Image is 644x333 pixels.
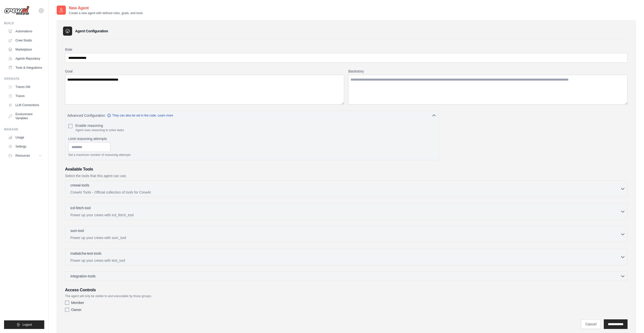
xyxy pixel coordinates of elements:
[75,29,108,34] h3: Agent Configuration
[70,205,91,210] p: icd-fetch-tool
[6,152,44,160] button: Resources
[6,45,44,54] a: Marketplace
[6,133,44,141] a: Usage
[4,21,44,25] div: Build
[65,111,439,120] button: Advanced Configuration They can also be set in the code. Learn more
[6,101,44,109] a: LLM Connections
[75,128,124,132] p: Agent uses reasoning to solve tasks
[67,228,625,240] button: sum-tool Power up your crews with sum_tool
[65,173,628,178] p: Select the tools that this agent can use.
[67,205,625,218] button: icd-fetch-tool Power up your crews with icd_fetch_tool
[6,64,44,72] a: Tools & Integrations
[75,123,124,128] label: Enable reasoning
[70,235,620,240] p: Power up your crews with sum_tool
[70,274,96,279] span: integration-tools
[67,251,625,263] button: mattatcha-test-tools Power up your crews with test_tool
[6,92,44,100] a: Traces
[6,27,44,35] a: Automations
[65,294,628,298] p: The agent will only be visible to and executable by those groups.
[65,287,628,293] h3: Access Controls
[4,320,44,329] button: Logout
[67,183,625,195] button: crewai-tools CrewAI Tools - Official collection of tools for CrewAI
[70,251,101,256] p: mattatcha-test-tools
[67,274,625,279] button: integration-tools
[68,153,435,157] p: Set a maximum number of reasoning attempts
[69,11,143,15] p: Create a new agent with defined roles, goals, and tools
[4,6,29,15] img: Logo
[65,166,628,172] h3: Available Tools
[581,319,601,329] a: Cancel
[70,228,84,233] p: sum-tool
[348,69,628,74] label: Backstory
[70,183,89,188] p: crewai-tools
[4,77,44,81] div: Operate
[6,142,44,151] a: Settings
[6,36,44,44] a: Crew Studio
[65,69,344,74] label: Goal
[71,307,81,312] label: Owner
[6,110,44,122] a: Environment Variables
[23,323,32,327] span: Logout
[6,83,44,91] a: Traces Old
[15,154,30,158] span: Resources
[70,190,620,195] p: CrewAI Tools - Official collection of tools for CrewAI
[71,300,84,305] label: Member
[70,258,620,263] p: Power up your crews with test_tool
[4,127,44,131] div: Manage
[70,212,620,218] p: Power up your crews with icd_fetch_tool
[107,113,173,117] a: They can also be set in the code. Learn more
[67,113,105,118] span: Advanced Configuration
[65,47,628,52] label: Role
[69,5,143,11] h2: New Agent
[68,136,435,141] label: Limit reasoning attempts
[6,55,44,63] a: Agents Repository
